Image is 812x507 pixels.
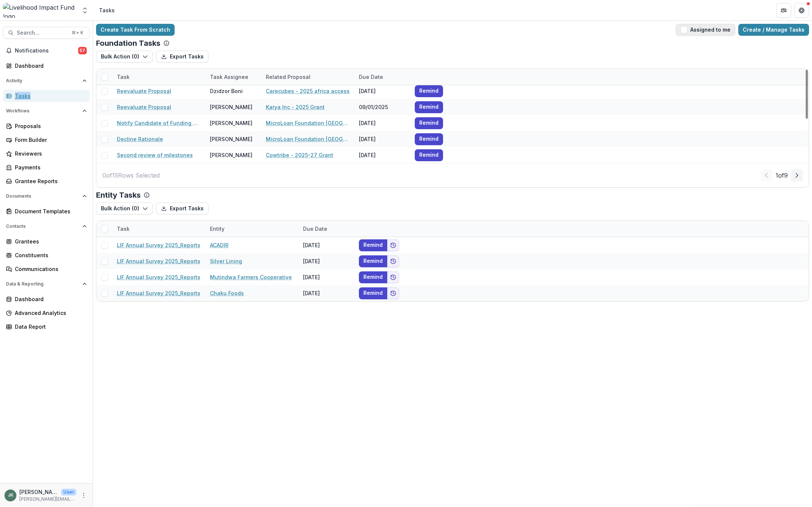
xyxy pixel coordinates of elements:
button: Open Contacts [3,220,90,232]
a: Dashboard [3,293,90,305]
button: Remind [359,271,387,283]
div: Grantees [15,237,84,245]
div: [DATE] [354,83,410,99]
a: Proposals [3,120,90,132]
button: Remind [415,117,443,129]
button: Remind [359,287,387,299]
div: Entity [206,221,299,237]
button: Remind [359,239,387,251]
button: Search... [3,27,90,39]
div: Advanced Analytics [15,309,84,317]
button: Open Activity [3,75,90,87]
button: Add to friends [387,239,399,251]
a: Advanced Analytics [3,307,90,319]
p: 0 of 15 Rows Selected [102,171,160,180]
div: Due Date [299,221,354,237]
button: Open Workflows [3,105,90,117]
div: Task [112,225,134,233]
a: Notify Candidate of Funding Decline [117,119,201,127]
button: Get Help [794,3,809,18]
a: Second review of milestones [117,151,193,159]
div: Task Assignee [206,73,253,81]
div: Jana Kinsey [8,493,13,498]
div: [PERSON_NAME] [210,151,252,159]
p: Foundation Tasks [96,39,160,48]
div: [DATE] [299,269,354,285]
a: Document Templates [3,205,90,217]
div: Task Assignee [206,69,261,85]
a: LIF Annual Survey 2025_Reports [117,289,200,297]
div: Task [112,73,134,81]
div: Task [112,221,206,237]
button: Partners [776,3,791,18]
button: Prev Page [761,169,773,181]
div: Due Date [354,69,410,85]
img: Livelihood Impact Fund logo [3,3,77,18]
a: MicroLoan Foundation [GEOGRAPHIC_DATA] - 2025 - New Lead - Instructions [266,119,350,127]
div: Tasks [15,92,84,100]
nav: breadcrumb [96,5,118,16]
button: More [79,491,88,500]
button: Add to friends [387,271,399,283]
div: Entity [206,225,229,233]
button: Open entity switcher [80,3,90,18]
span: 57 [78,47,87,54]
div: Due Date [299,225,332,233]
div: Dashboard [15,62,84,70]
span: Documents [6,194,79,199]
button: Assigned to me [676,24,735,36]
a: Reevaluate Proposal [117,87,171,95]
div: [PERSON_NAME] [210,103,252,111]
p: User [61,489,76,495]
a: ACADIR [210,241,229,249]
a: MicroLoan Foundation [GEOGRAPHIC_DATA] - 2025 - New Lead - Instructions [266,135,350,143]
a: Mutindwa Farmers Cooperative [210,273,292,281]
a: Carecubes - 2025 africa access [266,87,350,95]
a: LIF Annual Survey 2025_Reports [117,241,200,249]
a: Tasks [3,90,90,102]
div: Constituents [15,251,84,259]
button: Remind [415,85,443,97]
span: Activity [6,78,79,83]
a: Form Builder [3,134,90,146]
span: Notifications [15,48,78,54]
div: [DATE] [354,115,410,131]
button: Remind [415,149,443,161]
span: Search... [17,30,67,36]
div: Related Proposal [261,73,315,81]
a: Create / Manage Tasks [738,24,809,36]
div: Tasks [99,6,115,14]
span: 1 of 9 [776,171,788,180]
a: Dashboard [3,60,90,72]
button: Remind [359,255,387,267]
a: LIF Annual Survey 2025_Reports [117,257,200,265]
a: Data Report [3,321,90,333]
div: Related Proposal [261,69,354,85]
button: Add to friends [387,287,399,299]
span: Workflows [6,108,79,114]
a: Payments [3,161,90,173]
a: Create Task From Scratch [96,24,175,36]
div: [DATE] [299,237,354,253]
p: [PERSON_NAME] [19,488,58,496]
button: Bulk Action (0) [96,51,153,63]
a: Constituents [3,249,90,261]
div: Payments [15,163,84,171]
button: Bulk Action (0) [96,203,153,214]
a: Communications [3,263,90,275]
div: [DATE] [354,131,410,147]
div: Grantee Reports [15,177,84,185]
button: Export Tasks [156,51,208,63]
p: Entity Tasks [96,191,141,200]
div: Proposals [15,122,84,130]
div: Due Date [354,73,388,81]
div: [DATE] [299,285,354,301]
div: Reviewers [15,150,84,157]
div: Dzidzor Boni [210,87,243,95]
button: Remind [415,133,443,145]
div: [PERSON_NAME] [210,119,252,127]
